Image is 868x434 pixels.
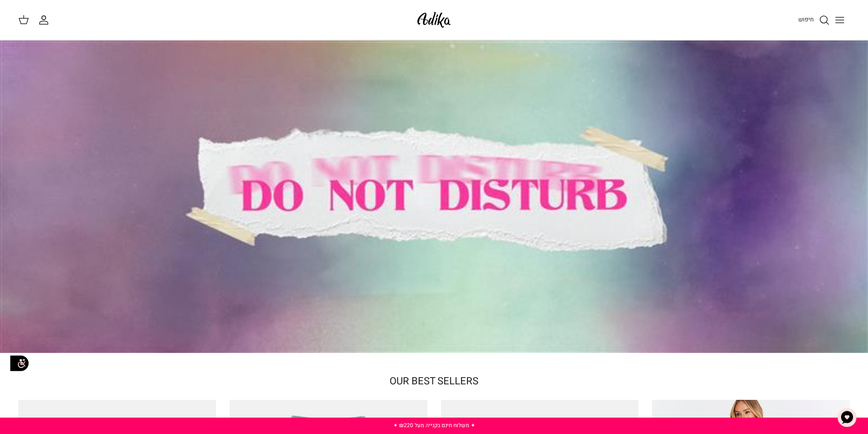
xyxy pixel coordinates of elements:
[38,15,53,26] a: החשבון שלי
[415,9,453,31] img: Adika IL
[830,10,850,30] button: Toggle menu
[798,15,830,26] a: חיפוש
[390,374,478,388] a: OUR BEST SELLERS
[833,404,861,431] button: צ'אט
[393,421,475,429] a: ✦ משלוח חינם בקנייה מעל ₪220 ✦
[798,15,814,24] span: חיפוש
[7,351,32,376] img: accessibility_icon02.svg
